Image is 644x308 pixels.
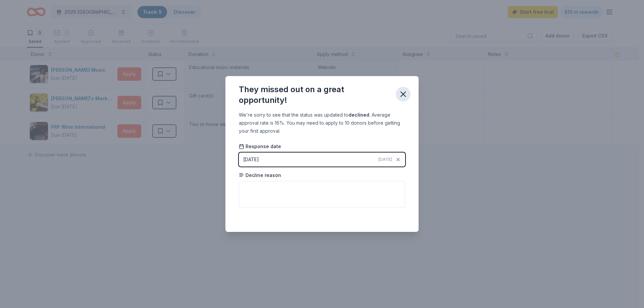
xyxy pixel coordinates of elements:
[239,152,405,167] button: [DATE][DATE]
[348,112,369,118] b: declined
[239,111,405,135] div: We're sorry to see that the status was updated to . Average approval rate is 16%. You may need to...
[378,157,392,162] span: [DATE]
[239,172,281,179] span: Decline reason
[239,143,281,150] span: Response date
[239,84,390,106] div: They missed out on a great opportunity!
[243,156,259,164] div: [DATE]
